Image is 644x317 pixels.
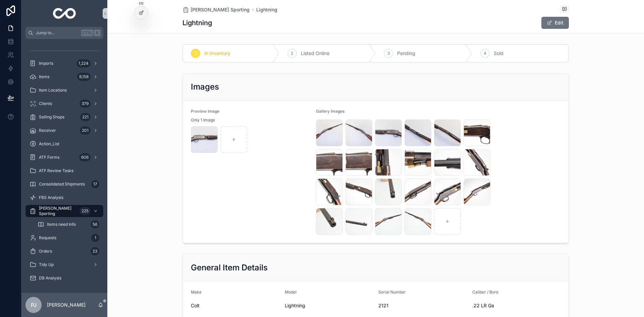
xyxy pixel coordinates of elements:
[34,218,103,230] a: Items need Info56
[25,124,103,137] a: Receiver201
[182,6,250,13] a: [PERSON_NAME] Sporting
[79,153,91,161] div: 606
[95,30,100,36] span: K
[39,128,56,133] span: Receiver
[53,8,76,19] img: App logo
[91,234,99,242] div: 1
[191,262,268,273] h2: General Item Details
[484,51,486,56] span: 4
[25,259,103,271] a: Tidy Up
[25,151,103,163] a: ATF Forms606
[191,82,219,92] h2: Images
[91,180,99,188] div: 17
[397,50,415,57] span: Pending
[47,222,76,227] span: Items need Info
[39,249,52,254] span: Orders
[191,302,279,309] span: Colt
[80,113,91,121] div: 221
[25,27,103,39] button: Jump to...CtrlK
[256,6,277,13] a: Lightning
[191,6,250,13] span: [PERSON_NAME] Sporting
[378,289,406,295] span: Serial Number
[91,247,99,255] div: 23
[387,51,390,56] span: 3
[39,195,63,200] span: FBS Analysis
[25,98,103,110] a: Clients379
[191,289,202,295] span: Make
[25,71,103,83] a: Items8,158
[285,289,297,295] span: Model
[25,111,103,123] a: Selling Shops221
[39,168,73,173] span: ATF Review Tasks
[80,126,91,135] div: 201
[25,192,103,204] a: FBS Analysis
[25,272,103,284] a: DB Analysis
[494,50,503,57] span: Sold
[81,30,93,36] span: Ctrl
[39,61,53,66] span: Imports
[47,302,86,308] p: [PERSON_NAME]
[76,59,91,67] div: 1,224
[25,232,103,244] a: Requests1
[91,220,99,228] div: 56
[36,30,78,36] span: Jump to...
[39,206,77,216] span: [PERSON_NAME] Sporting
[39,155,59,160] span: ATF Forms
[378,302,467,309] span: 2121
[472,302,561,309] span: .22 LR Ga
[25,165,103,177] a: ATF Review Tasks
[25,84,103,96] a: Item Locations
[195,51,197,56] span: 1
[39,181,85,187] span: Consolidated Shipments
[472,289,498,295] span: Caliber / Bore
[541,17,569,29] button: Edit
[25,57,103,69] a: Imports1,224
[39,101,52,106] span: Clients
[25,178,103,190] a: Consolidated Shipments17
[191,117,215,123] span: Only 1 Image
[285,302,373,309] span: Lightning
[39,235,56,241] span: Requests
[25,138,103,150] a: Action_List
[204,50,230,57] span: In Inventory
[25,205,103,217] a: [PERSON_NAME] Sporting225
[301,50,329,57] span: Listed Online
[79,100,91,108] div: 379
[39,141,59,147] span: Action_List
[182,18,212,28] h1: Lightning
[291,51,293,56] span: 2
[77,73,91,81] div: 8,158
[39,262,54,267] span: Tidy Up
[79,207,91,215] div: 225
[191,109,219,114] span: Preview Image
[39,114,64,120] span: Selling Shops
[31,301,37,309] span: PJ
[21,39,107,293] div: scrollable content
[39,74,49,80] span: Items
[25,245,103,257] a: Orders23
[316,109,344,114] span: Gallery Images
[39,88,67,93] span: Item Locations
[39,275,61,281] span: DB Analysis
